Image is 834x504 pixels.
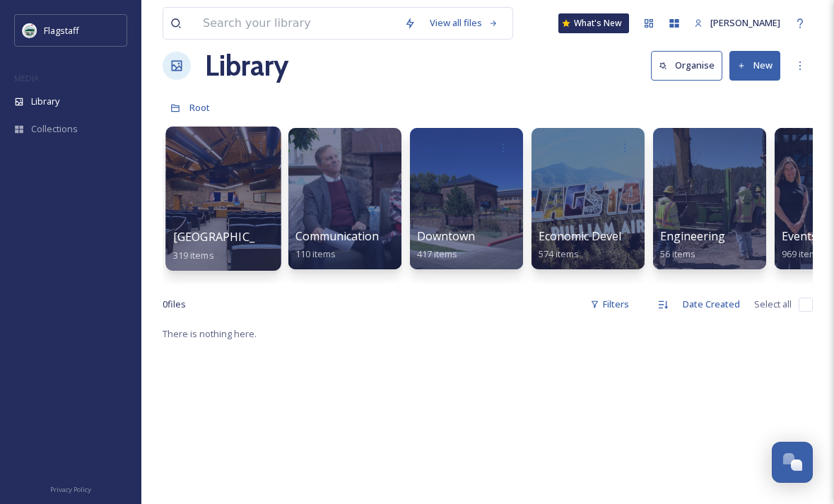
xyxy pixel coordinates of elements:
button: New [729,51,780,80]
a: Downtown417 items [417,230,475,260]
a: View all files [423,9,505,37]
span: Collections [31,122,78,136]
a: What's New [558,13,629,33]
a: [GEOGRAPHIC_DATA]319 items [173,230,289,262]
a: Library [205,45,288,87]
span: MEDIA [14,73,39,83]
span: There is nothing here. [163,327,257,340]
a: Privacy Policy [50,480,91,497]
a: Events969 items [782,230,822,260]
span: Downtown [417,228,475,244]
span: 0 file s [163,298,186,311]
span: Select all [754,298,792,311]
button: Organise [651,51,722,80]
div: Date Created [676,291,747,318]
a: Economic Development574 items [539,230,663,260]
button: Open Chat [772,442,813,483]
span: Events [782,228,817,244]
span: [GEOGRAPHIC_DATA] [173,229,289,245]
a: Communication & Civic Engagement110 items [295,230,486,260]
span: Flagstaff [44,24,79,37]
span: 319 items [173,248,214,261]
span: 56 items [660,247,695,260]
span: [PERSON_NAME] [710,16,780,29]
span: 969 items [782,247,822,260]
span: Economic Development [539,228,663,244]
a: [PERSON_NAME] [687,9,787,37]
input: Search your library [196,8,397,39]
a: Root [189,99,210,116]
span: 110 items [295,247,336,260]
a: Engineering56 items [660,230,725,260]
span: Engineering [660,228,725,244]
span: Library [31,95,59,108]
span: 574 items [539,247,579,260]
img: images%20%282%29.jpeg [23,23,37,37]
span: Root [189,101,210,114]
div: Filters [583,291,636,318]
span: 417 items [417,247,457,260]
a: Organise [651,51,729,80]
span: Communication & Civic Engagement [295,228,486,244]
span: Privacy Policy [50,485,91,494]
